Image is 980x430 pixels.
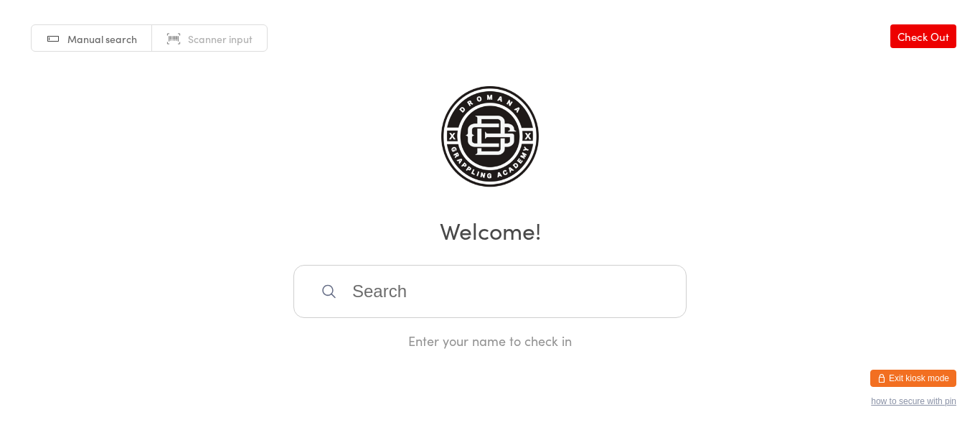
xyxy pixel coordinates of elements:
span: Manual search [67,32,137,46]
div: Enter your name to check in [293,332,687,350]
button: Exit kiosk mode [870,370,956,387]
button: how to secure with pin [871,396,956,406]
a: Check Out [890,24,956,48]
img: Dromana Grappling Academy [441,86,540,194]
span: Scanner input [188,32,253,46]
input: Search [293,265,687,318]
h2: Welcome! [14,214,966,246]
